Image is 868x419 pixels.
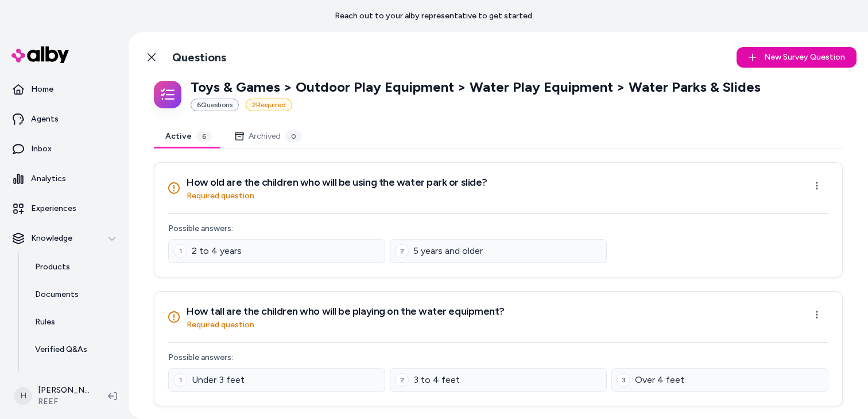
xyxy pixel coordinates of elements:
p: Rules [35,316,55,328]
a: Experiences [5,195,124,222]
div: 3 [617,373,630,387]
p: Experiences [31,203,76,214]
p: Required question [187,319,505,331]
p: Possible answers: [168,223,828,234]
h3: How old are the children who will be using the water park or slide? [187,174,487,190]
div: 6 Question s [191,99,239,111]
span: REEF [38,396,90,408]
button: Knowledge [5,225,124,252]
a: Verified Q&As [24,336,124,363]
a: Products [24,253,124,281]
p: Reach out to your alby representative to get started. [335,10,534,22]
span: Over 4 feet [635,373,684,387]
a: Analytics [5,165,124,193]
a: Home [5,76,124,103]
button: Active [154,125,223,148]
p: Verified Q&As [35,344,87,355]
h1: Questions [172,50,226,65]
p: Documents [35,289,79,300]
p: [PERSON_NAME] [38,385,90,396]
img: alby Logo [11,46,69,63]
span: New Survey Question [764,52,845,63]
p: Inbox [31,143,52,155]
div: 2 [395,244,409,258]
p: Knowledge [31,233,72,244]
div: 0 [285,131,302,142]
a: Documents [24,281,124,308]
div: 1 [173,373,187,387]
span: 3 to 4 feet [413,373,460,387]
a: Rules [24,308,124,336]
p: Home [31,84,53,95]
p: Analytics [31,173,66,185]
button: Archived [223,125,313,148]
span: 2 to 4 years [192,244,242,258]
a: Reviews [24,363,124,391]
a: Inbox [5,135,124,163]
div: 6 [196,131,212,142]
p: Toys & Games > Outdoor Play Equipment > Water Play Equipment > Water Parks & Slides [191,78,761,96]
span: Under 3 feet [192,373,245,387]
p: Possible answers: [168,352,828,363]
p: Products [35,261,70,273]
a: Agents [5,105,124,133]
button: H[PERSON_NAME]REEF [7,378,99,414]
h3: How tall are the children who will be playing on the water equipment? [187,303,505,319]
div: 1 [173,244,187,258]
span: H [14,387,32,405]
p: Agents [31,113,59,125]
button: New Survey Question [737,47,857,68]
p: Required question [187,190,487,202]
div: 2 Required [246,99,292,111]
span: 5 years and older [413,244,483,258]
div: 2 [395,373,409,387]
